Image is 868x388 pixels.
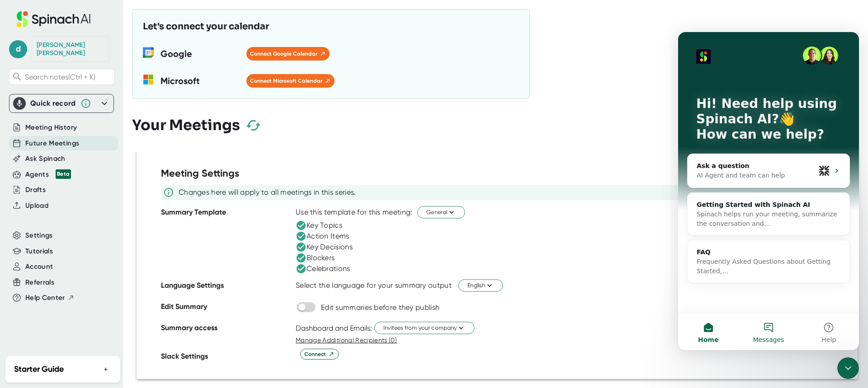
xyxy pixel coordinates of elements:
div: Slack Settings [161,349,291,370]
h3: Your Meetings [132,117,240,134]
div: Language Settings [161,278,291,299]
div: Summary access [161,320,291,349]
div: Dashboard and Emails: [296,324,372,332]
div: Edit summaries before they publish [321,303,439,312]
button: General [417,206,465,218]
button: Ask Spinach [25,154,66,164]
div: Blockers [296,252,335,263]
button: Manage Additional Recipients (0) [296,336,397,345]
button: Connect Google Calendar [246,47,330,61]
button: Referrals [25,277,54,288]
div: Use this template for this meeting: [296,208,413,217]
button: Tutorials [25,246,53,257]
button: Upload [25,201,48,211]
button: Meeting History [25,122,77,133]
span: Connect [304,350,335,358]
span: General [426,208,456,216]
div: Edit Summary [161,299,291,320]
button: English [458,279,503,291]
h3: Microsoft [160,74,240,88]
div: Meeting Settings [161,164,291,185]
div: Quick record [30,99,76,108]
button: Future Meetings [25,138,79,149]
span: Search notes (Ctrl + K) [25,73,95,81]
div: Key Decisions [296,242,353,252]
div: Quick record [13,94,110,112]
button: Drafts [25,185,46,195]
button: Help Center [25,293,75,303]
span: Invitees from your company [383,323,466,332]
button: Account [25,262,53,272]
span: Connect Microsoft Calendar [250,77,331,85]
button: Settings [25,230,53,241]
div: Action Items [296,231,349,242]
h3: Google [160,47,240,61]
span: Connect Google Calendar [250,50,326,58]
div: Summary Template [161,205,291,278]
h3: Let's connect your calendar [143,20,269,33]
button: Connect [300,349,339,360]
span: Help Center [25,293,65,303]
button: + [100,363,112,376]
iframe: Intercom live chat [837,357,859,379]
div: Changes here will apply to all meetings in this series. [179,188,356,197]
span: d [9,40,27,58]
iframe: Intercom live chat [678,32,859,350]
div: Celebrations [296,263,350,274]
h2: Starter Guide [14,363,64,375]
span: Manage Additional Recipients (0) [296,337,397,344]
button: Agents Beta [25,169,71,180]
button: Invitees from your company [374,322,475,334]
img: wORq9bEjBjwFQAAAABJRU5ErkJggg== [143,47,154,58]
div: Danielle Evans [37,41,104,57]
button: Connect Microsoft Calendar [246,74,335,88]
div: Key Topics [296,220,342,231]
div: Beta [56,169,71,179]
div: Agents [25,169,71,180]
div: Select the language for your summary output [296,281,452,290]
span: English [467,281,494,290]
